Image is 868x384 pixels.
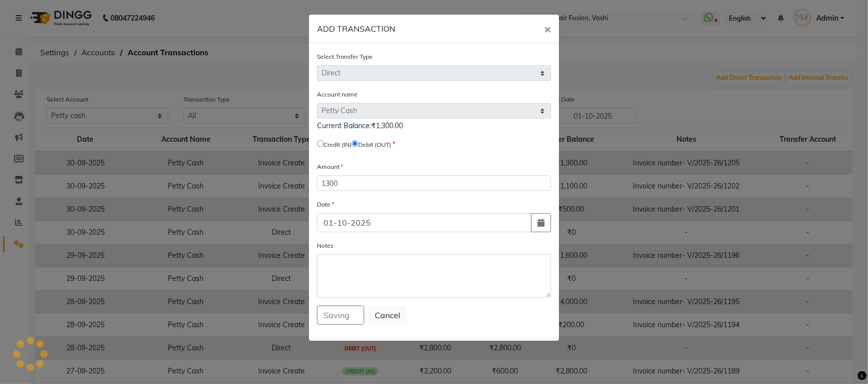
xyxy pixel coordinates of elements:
[317,23,395,35] h6: ADD TRANSACTION
[317,121,403,130] span: Current Balance:₹1,300.00
[368,306,407,325] button: Cancel
[323,140,352,149] label: Credit (IN)
[317,241,334,250] label: Notes
[317,200,334,209] label: Date
[544,21,551,36] span: ×
[358,140,391,149] label: Debit (OUT)
[317,90,358,99] label: Account name
[536,15,559,43] button: Close
[317,162,343,171] label: Amount
[317,52,373,61] label: Select Transfer Type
